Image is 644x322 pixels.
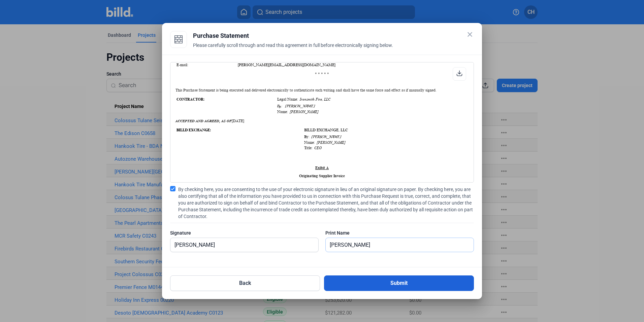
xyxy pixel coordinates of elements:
td: Name: [277,109,465,114]
input: Print Name [326,238,474,252]
i: [PERSON_NAME] [288,110,319,114]
td: Name: [304,140,465,145]
i: (see attached) [311,182,333,186]
i: ACCEPTED AND AGREED, AS OF [175,119,232,123]
td: Title: [304,145,465,150]
mat-icon: close [466,30,474,38]
td: [PERSON_NAME][EMAIL_ADDRESS][DOMAIN_NAME] [237,62,468,67]
td: By: [304,134,465,139]
div: Print Name [325,230,474,236]
b: BILLD EXCHANGE: [176,128,211,132]
div: This Purchase Statement is being executed and delivered electronically to authenticate such writi... [175,88,469,92]
button: Back [170,275,320,291]
input: Signature [170,238,311,252]
u: Exibit A [315,166,329,170]
div: Signature [170,230,319,236]
td: By: [PERSON_NAME] [277,104,465,109]
div: Please carefully scroll through and read this agreement in full before electronically signing below. [193,42,474,57]
i: [PERSON_NAME] [315,140,346,144]
span: By checking here, you are consenting to the use of your electronic signature in lieu of an origin... [178,186,474,220]
b: CONTRACTOR: [176,97,204,101]
div: [DATE] [175,119,469,123]
td: BILLD EXCHANGE, LLC [304,128,465,132]
div: Purchase Statement [193,31,474,41]
td: Legal Name: [277,97,465,102]
i: CEO [313,146,322,150]
span: [PERSON_NAME] [310,135,341,139]
b: Originating Supplier Invoice [299,174,345,178]
i: Ironsmith Fire, LLC [298,97,330,101]
button: Submit [324,275,474,291]
td: E-mail: [176,62,237,67]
